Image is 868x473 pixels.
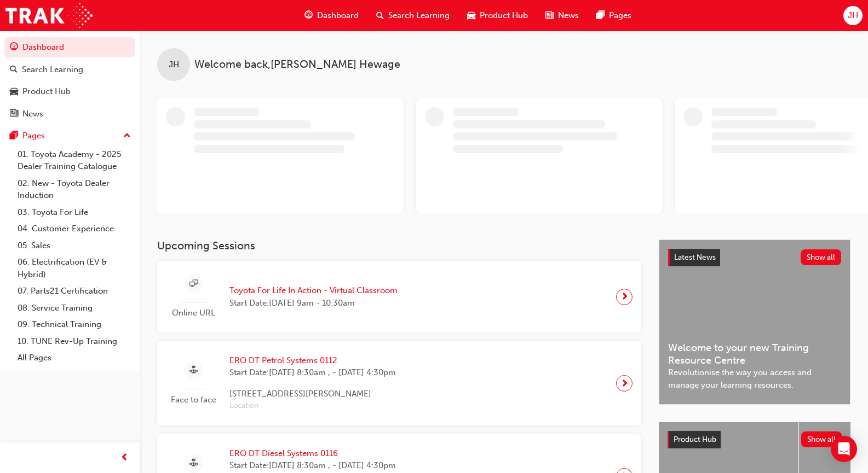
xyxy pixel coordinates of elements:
a: Dashboard [4,37,135,57]
a: All Pages [13,349,135,366]
a: News [4,104,135,124]
button: Pages [4,126,135,146]
a: Search Learning [4,60,135,80]
span: car-icon [467,9,475,22]
a: 06. Electrification (EV & Hybrid) [13,254,135,283]
button: Show all [801,249,842,265]
span: Face to face [166,394,221,406]
span: next-icon [620,376,629,391]
span: search-icon [10,65,18,75]
span: news-icon [545,9,554,22]
span: up-icon [123,129,131,143]
a: Online URLToyota For Life In Action - Virtual ClassroomStart Date:[DATE] 9am - 10:30am [166,270,633,324]
img: Trak [5,3,93,28]
span: Latest News [674,253,716,262]
span: car-icon [10,87,18,97]
a: Face to faceERO DT Petrol Systems 0112Start Date:[DATE] 8:30am , - [DATE] 4:30pm[STREET_ADDRESS][... [166,350,633,417]
span: sessionType_ONLINE_URL-icon [189,277,198,291]
a: 05. Sales [13,237,135,254]
a: 03. Toyota For Life [13,204,135,221]
span: Revolutionise the way you access and manage your learning resources. [668,366,841,391]
span: ERO DT Petrol Systems 0112 [229,354,396,367]
span: guage-icon [304,9,313,22]
a: 09. Technical Training [13,316,135,333]
a: Latest NewsShow all [668,249,841,266]
span: Product Hub [480,9,528,22]
span: ERO DT Diesel Systems 0116 [229,447,396,460]
a: 02. New - Toyota Dealer Induction [13,175,135,204]
span: Search Learning [388,9,450,22]
span: pages-icon [596,9,605,22]
a: 07. Parts21 Certification [13,283,135,300]
span: JH [169,59,179,71]
a: news-iconNews [537,4,588,27]
span: sessionType_FACE_TO_FACE-icon [189,364,198,377]
span: prev-icon [120,451,129,465]
span: news-icon [10,109,18,119]
span: Start Date: [DATE] 9am - 10:30am [229,297,398,310]
span: Online URL [166,307,221,319]
span: [STREET_ADDRESS][PERSON_NAME] [229,388,396,400]
a: Product HubShow all [668,431,842,448]
span: search-icon [376,9,384,22]
span: next-icon [620,289,629,305]
button: Show all [801,431,842,447]
div: Pages [22,130,45,142]
div: Search Learning [22,63,83,76]
h3: Upcoming Sessions [157,240,641,252]
div: Product Hub [22,85,71,98]
span: Welcome to your new Training Resource Centre [668,342,841,366]
span: Welcome back , [PERSON_NAME] Hewage [194,59,400,71]
a: Product Hub [4,81,135,102]
span: sessionType_FACE_TO_FACE-icon [189,457,198,470]
span: News [558,9,579,22]
span: Product Hub [674,435,716,444]
a: 01. Toyota Academy - 2025 Dealer Training Catalogue [13,146,135,175]
div: News [22,108,43,120]
a: 10. TUNE Rev-Up Training [13,333,135,350]
span: Location [229,400,396,412]
span: guage-icon [10,43,18,52]
a: search-iconSearch Learning [367,4,458,27]
span: Toyota For Life In Action - Virtual Classroom [229,284,398,297]
a: 04. Customer Experience [13,220,135,237]
a: 08. Service Training [13,300,135,317]
a: guage-iconDashboard [296,4,367,27]
span: Dashboard [317,9,359,22]
span: Start Date: [DATE] 8:30am , - [DATE] 4:30pm [229,366,396,379]
button: JH [843,6,863,25]
span: Pages [609,9,631,22]
a: pages-iconPages [588,4,640,27]
span: JH [848,9,858,22]
div: Open Intercom Messenger [831,436,857,462]
a: car-iconProduct Hub [458,4,537,27]
span: Start Date: [DATE] 8:30am , - [DATE] 4:30pm [229,459,396,472]
a: Latest NewsShow allWelcome to your new Training Resource CentreRevolutionise the way you access a... [659,240,850,405]
span: pages-icon [10,131,18,141]
button: DashboardSearch LearningProduct HubNews [4,35,135,126]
